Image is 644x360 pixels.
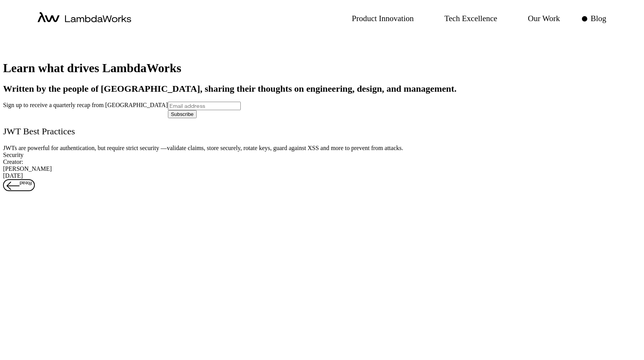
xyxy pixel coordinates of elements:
[168,110,197,118] button: Subscribe
[3,179,35,191] button: Read
[343,13,414,24] a: Product Innovation
[3,126,75,136] a: JWT Best Practices
[352,13,414,24] p: Product Innovation
[168,102,241,110] input: Email address
[3,61,641,75] h1: Learn what drives LambdaWorks
[38,12,131,26] a: home-icon
[3,145,641,152] p: JWTs are powerful for authentication, but require strict security —validate claims, store securel...
[3,172,641,179] div: [DATE]
[591,13,606,24] p: Blog
[171,111,194,117] span: Subscribe
[3,152,641,159] div: Security
[20,180,32,186] span: Read
[3,102,168,118] label: Sign up to receive a quarterly recap from [GEOGRAPHIC_DATA]
[519,13,560,24] a: Our Work
[444,13,497,24] p: Tech Excellence
[435,13,497,24] a: Tech Excellence
[3,159,641,165] div: Creator:
[528,13,560,24] p: Our Work
[3,165,641,172] div: [PERSON_NAME]
[3,84,641,94] h2: Written by the people of [GEOGRAPHIC_DATA], sharing their thoughts on engineering, design, and ma...
[582,13,606,24] a: Blog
